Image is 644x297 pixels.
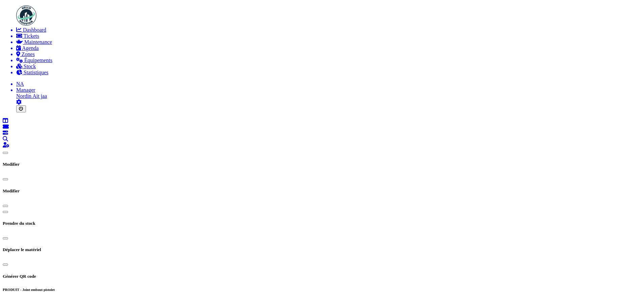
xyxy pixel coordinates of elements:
h5: Modifier [3,162,641,167]
button: Close [3,264,8,266]
a: Stock [16,63,641,70]
li: NA [16,81,641,87]
h6: PRODUIT - Joint embout pistolet [3,288,641,292]
a: Statistiques [16,70,641,76]
span: Tickets [24,33,39,39]
span: Dashboard [23,27,46,33]
button: Close [3,211,8,213]
a: Équipements [16,57,641,63]
button: Close [3,178,8,180]
h5: Déplacer le matériel [3,247,641,252]
a: Maintenance [16,39,641,45]
a: Dashboard [16,27,641,33]
span: Équipements [24,57,53,63]
li: Nordin Ait jaa [16,87,641,99]
h5: Générer QR code [3,274,641,279]
button: Close [3,152,8,154]
a: Zones [16,51,641,57]
a: NA ManagerNordin Ait jaa [16,81,641,99]
a: Tickets [16,33,641,39]
h5: Prendre du stock [3,221,641,226]
span: Zones [22,51,35,57]
span: Statistiques [24,70,49,75]
span: Agenda [22,45,39,51]
img: Badge_color-CXgf-gQk.svg [16,5,36,26]
a: Agenda [16,45,641,51]
button: Close [3,205,8,207]
button: Close [3,237,8,239]
span: Stock [24,63,36,69]
div: Manager [16,87,641,93]
span: Maintenance [24,39,52,45]
h5: Modifier [3,188,641,194]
